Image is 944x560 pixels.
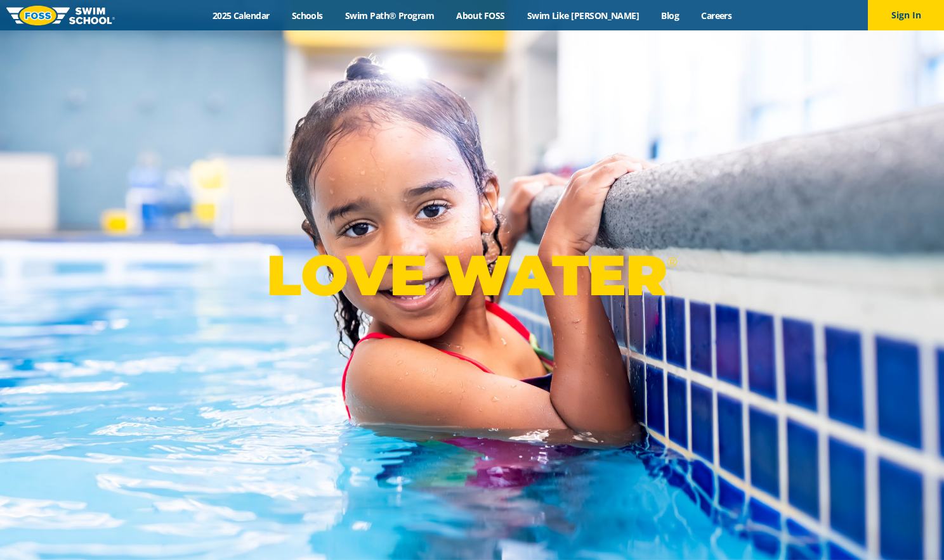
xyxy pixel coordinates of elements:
[280,10,334,22] a: Schools
[667,254,677,270] sup: ®
[266,241,677,309] p: LOVE WATER
[445,10,516,22] a: About FOSS
[650,10,690,22] a: Blog
[201,10,280,22] a: 2025 Calendar
[516,10,650,22] a: Swim Like [PERSON_NAME]
[690,10,743,22] a: Careers
[6,6,115,25] img: FOSS Swim School Logo
[334,10,445,22] a: Swim Path® Program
